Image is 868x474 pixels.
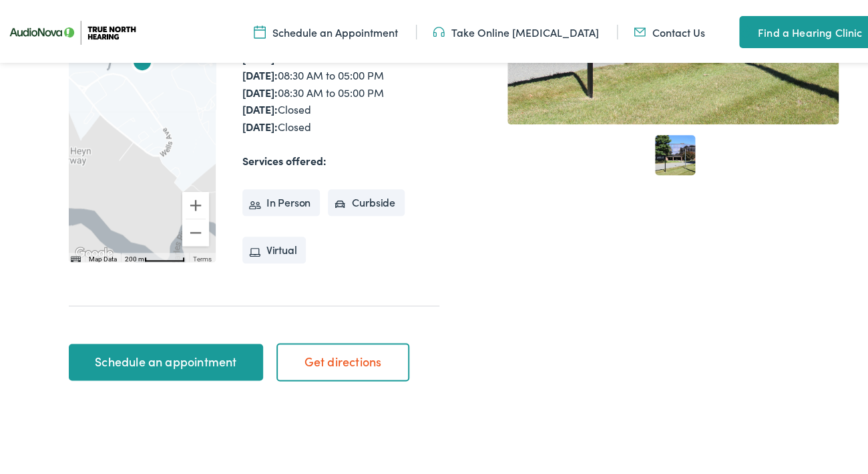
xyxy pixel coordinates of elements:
strong: Services offered: [242,150,327,165]
img: Icon symbolizing a calendar in color code ffb348 [254,22,266,37]
a: 1 [655,132,695,172]
div: AudioNova [126,45,158,77]
button: Map Scale: 200 m per 57 pixels [121,250,189,259]
li: In Person [242,187,320,213]
strong: [DATE]: [242,99,278,114]
button: Zoom out [182,217,209,243]
button: Map Data [89,252,117,261]
strong: [DATE]: [242,116,278,131]
li: Virtual [242,234,306,261]
a: Terms (opens in new tab) [193,253,212,260]
span: 200 m [125,253,144,260]
img: Headphones icon in color code ffb348 [433,22,445,37]
a: Schedule an appointment [69,341,263,378]
img: utility icon [739,21,751,37]
button: Keyboard shortcuts [71,252,80,261]
strong: [DATE]: [242,48,278,63]
img: Google [72,242,116,259]
a: Get directions [276,340,409,378]
a: Schedule an Appointment [254,22,398,37]
div: 08:30 AM to 05:00 PM 08:30 AM to 05:00 PM 08:30 AM to 05:00 PM 08:30 AM to 05:00 PM 08:30 AM to 0... [242,13,439,132]
strong: [DATE]: [242,82,278,97]
li: Curbside [328,187,405,213]
strong: [DATE]: [242,65,278,80]
a: Contact Us [634,22,705,37]
button: Zoom in [182,189,209,216]
a: Take Online [MEDICAL_DATA] [433,22,599,37]
img: Mail icon in color code ffb348, used for communication purposes [634,22,646,37]
a: Open this area in Google Maps (opens a new window) [72,242,116,259]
